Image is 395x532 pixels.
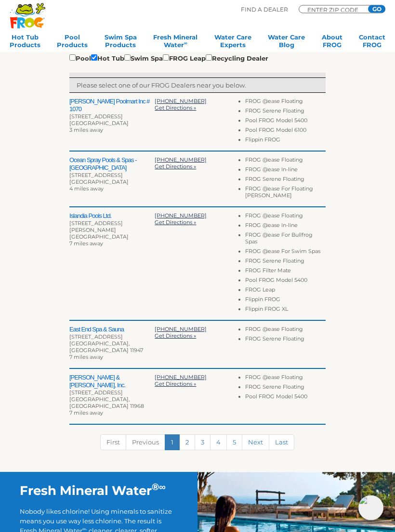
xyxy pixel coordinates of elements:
div: [STREET_ADDRESS] [69,114,155,120]
a: [PHONE_NUMBER] [155,374,207,381]
sup: ∞ [159,481,166,493]
li: Flippin FROG [245,296,326,306]
li: FROG @ease For Bullfrog Spas [245,232,326,248]
a: Get Directions » [155,219,196,226]
sup: ∞ [82,527,86,532]
li: Pool FROG Model 6100 [245,127,326,137]
a: Get Directions » [155,164,196,170]
a: Get Directions » [155,381,196,388]
div: [GEOGRAPHIC_DATA] [69,120,155,127]
div: [STREET_ADDRESS] [69,334,155,341]
sup: ® [152,481,159,493]
h2: East End Spa & Sauna [69,326,155,334]
li: FROG Serene Floating [245,258,326,267]
div: [STREET_ADDRESS] [69,172,155,179]
a: Next [242,435,269,451]
li: FROG Serene Floating [245,384,326,393]
span: 7 miles away [69,410,103,417]
li: FROG @ease Floating [245,213,326,222]
h2: Fresh Mineral Water [20,483,178,499]
a: Get Directions » [155,105,196,112]
a: Last [269,435,294,451]
li: FROG Serene Floating [245,336,326,345]
li: FROG @ease Floating [245,98,326,108]
a: [PHONE_NUMBER] [155,213,207,219]
a: Water CareExperts [214,33,251,52]
div: [GEOGRAPHIC_DATA] [69,179,155,186]
li: FROG Serene Floating [245,108,326,117]
li: FROG @ease For Swim Spas [245,248,326,258]
li: FROG @ease Floating [245,374,326,384]
img: openIcon [358,495,383,520]
a: Water CareBlog [268,33,305,52]
h2: [PERSON_NAME] Poolmart Inc # 1070 [69,98,155,114]
a: ContactFROG [359,33,385,52]
a: [PHONE_NUMBER] [155,98,207,105]
li: FROG @ease Floating [245,326,326,336]
a: 2 [179,435,195,451]
a: AboutFROG [322,33,342,52]
a: Fresh MineralWater∞ [153,33,197,52]
li: Pool FROG Model 5400 [245,393,326,403]
input: GO [368,5,385,13]
span: 7 miles away [69,241,103,247]
div: [GEOGRAPHIC_DATA] [69,234,155,241]
a: Get Directions » [155,333,196,340]
li: Pool FROG Model 5400 [245,277,326,287]
div: [GEOGRAPHIC_DATA], [GEOGRAPHIC_DATA] 11947 [69,341,155,354]
span: 4 miles away [69,186,104,192]
li: FROG @ease Floating [245,157,326,166]
span: 3 miles away [69,127,103,134]
div: Pool Hot Tub Swim Spa FROG Leap Recycling Dealer [69,53,268,63]
h2: Islandia Pools Ltd. [69,213,155,220]
li: Pool FROG Model 5400 [245,117,326,127]
p: Find A Dealer [241,5,288,14]
div: [GEOGRAPHIC_DATA], [GEOGRAPHIC_DATA] 11968 [69,396,155,410]
li: FROG @ease In-line [245,222,326,232]
sup: ∞ [184,40,187,46]
li: Flippin FROG XL [245,306,326,316]
a: Previous [126,435,165,451]
a: [PHONE_NUMBER] [155,157,207,164]
a: 5 [226,435,242,451]
div: [STREET_ADDRESS][PERSON_NAME] [69,220,155,234]
a: PoolProducts [57,33,88,52]
li: FROG Leap [245,287,326,296]
p: Please select one of our FROG Dealers near you below. [77,81,318,90]
a: [PHONE_NUMBER] [155,326,207,333]
input: Zip Code Form [306,7,364,12]
li: FROG @ease In-line [245,166,326,176]
h2: Ocean Spray Pools & Spas - [GEOGRAPHIC_DATA] [69,157,155,172]
a: Hot TubProducts [10,33,40,52]
a: 3 [195,435,211,451]
li: FROG Serene Floating [245,176,326,186]
span: 7 miles away [69,354,103,361]
a: Swim SpaProducts [105,33,137,52]
h2: [PERSON_NAME] & [PERSON_NAME], Inc. [69,374,155,390]
a: 4 [210,435,227,451]
a: 1 [165,435,180,451]
div: [STREET_ADDRESS] [69,390,155,396]
li: FROG Filter Mate [245,267,326,277]
a: First [100,435,126,451]
li: Flippin FROG [245,137,326,146]
li: FROG @ease For Floating [PERSON_NAME] [245,186,326,202]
